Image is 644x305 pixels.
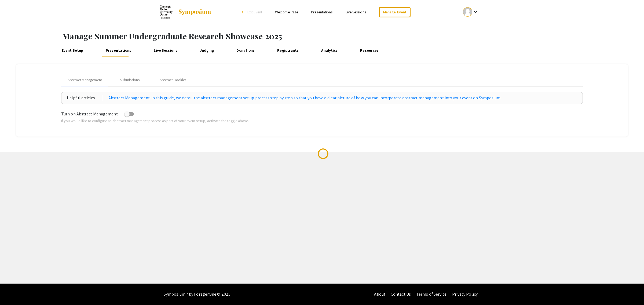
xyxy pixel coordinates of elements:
a: Privacy Policy [452,291,478,297]
iframe: Chat [4,281,23,301]
span: Abstract Management [68,77,102,83]
p: If you would like to configure an abstract management process as part of your event setup, activa... [61,118,583,124]
a: Welcome Page [275,10,298,14]
div: arrow_back_ios [241,10,245,14]
h1: Manage Summer Undergraduate Research Showcase 2025 [62,31,644,41]
a: Resources [358,44,380,57]
span: Exit Event [247,10,262,14]
div: Submissions [120,77,140,83]
a: Donations [235,44,256,57]
a: Judging [198,44,216,57]
a: Manage Event [379,7,411,17]
a: Live Sessions [346,10,366,14]
div: Abstract Booklet [160,77,186,83]
a: Presentations [104,44,133,57]
a: Registrants [276,44,300,57]
a: Summer Undergraduate Research Showcase 2025 [160,5,211,19]
div: Helpful articles [67,95,103,101]
img: Summer Undergraduate Research Showcase 2025 [160,5,173,19]
button: Expand account dropdown [457,6,484,18]
a: About [374,291,385,297]
a: Analytics [320,44,339,57]
a: Presentations [311,10,332,14]
div: Symposium™ by ForagerOne © 2025 [164,284,230,305]
a: Terms of Service [416,291,447,297]
span: Turn on Abstract Management [61,111,118,117]
a: Abstract Management: In this guide, we detail the abstract management set up process step by step... [108,95,502,101]
a: Contact Us [391,291,411,297]
a: Live Sessions [152,44,179,57]
img: Symposium by ForagerOne [178,9,211,15]
a: Event Setup [60,44,85,57]
mat-icon: Expand account dropdown [472,9,479,15]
